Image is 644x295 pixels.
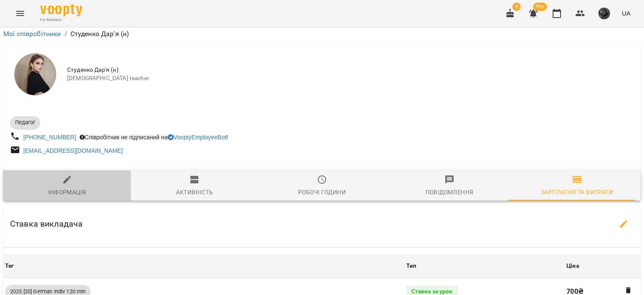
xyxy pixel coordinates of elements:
span: 6 [512,3,521,11]
span: UA [622,9,631,18]
nav: breadcrumb [3,29,641,39]
a: Мої співробітники [3,30,61,38]
span: 99+ [533,3,547,11]
img: Студенко Дар'я (н) [14,53,56,95]
th: Тег [3,254,405,278]
div: Повідомлення [426,187,474,197]
span: For Business [40,17,82,23]
img: 0b99b761047abbbb3b0f46a24ef97f76.jpg [598,8,610,19]
th: Ціна [565,254,641,278]
div: Робочі години [298,187,346,197]
a: [EMAIL_ADDRESS][DOMAIN_NAME] [23,147,123,154]
div: Зарплатня та Витрати [541,187,613,197]
button: Menu [10,3,30,23]
span: [DEMOGRAPHIC_DATA] teacher [67,74,634,83]
span: Педагог [10,119,40,126]
th: Тип [405,254,565,278]
button: UA [618,5,634,21]
img: Voopty Logo [40,4,82,16]
li: / [65,29,67,39]
span: Студенко Дар'я (н) [67,66,634,74]
div: Співробітник не підписаний на ! [78,131,230,143]
div: Інформація [48,187,86,197]
h6: Ставка викладача [10,217,83,230]
a: [PHONE_NUMBER] [23,134,76,141]
a: VooptyEmployeeBot [168,134,226,141]
div: Активність [176,187,213,197]
p: Студенко Дар'я (н) [70,29,129,39]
